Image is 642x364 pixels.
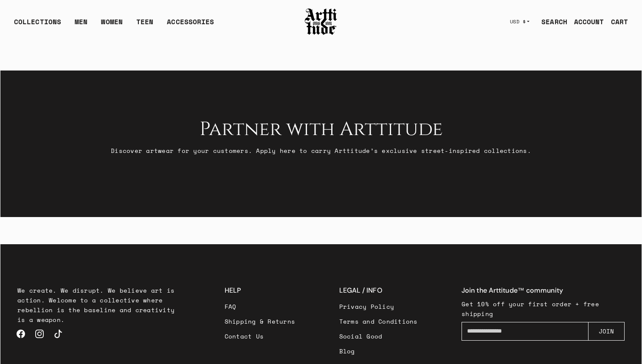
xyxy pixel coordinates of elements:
[0,71,642,217] video: Your browser does not support the video tag.
[339,314,418,329] a: Terms and Conditions
[101,17,123,34] a: WOMEN
[14,119,628,141] h2: Partner with Arttitude
[339,344,418,358] a: Blog
[7,17,221,34] ul: Main navigation
[339,329,418,344] a: Social Good
[339,285,418,296] h3: LEGAL / INFO
[505,12,535,31] button: USD $
[49,324,68,343] a: TikTok
[75,17,87,34] a: MEN
[535,13,567,30] a: SEARCH
[225,329,296,344] a: Contact Us
[611,17,628,27] div: CART
[339,299,418,314] a: Privacy Policy
[17,285,180,324] p: We create. We disrupt. We believe art is action. Welcome to a collective where rebellion is the b...
[462,285,625,296] h4: Join the Arttitude™ community
[11,324,30,343] a: Facebook
[567,13,604,30] a: ACCOUNT
[167,17,214,34] div: ACCESSORIES
[304,7,338,36] img: Arttitude
[462,322,588,341] input: Enter your email
[510,18,526,25] span: USD $
[14,146,628,155] p: Discover artwear for your customers. Apply here to carry Arttitude’s exclusive street-inspired co...
[136,17,153,34] a: TEEN
[225,314,296,329] a: Shipping & Returns
[225,299,296,314] a: FAQ
[604,13,628,30] a: Open cart
[462,299,625,319] p: Get 10% off your first order + free shipping
[225,285,296,296] h3: HELP
[14,17,61,34] div: COLLECTIONS
[30,324,49,343] a: Instagram
[588,322,625,341] button: JOIN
